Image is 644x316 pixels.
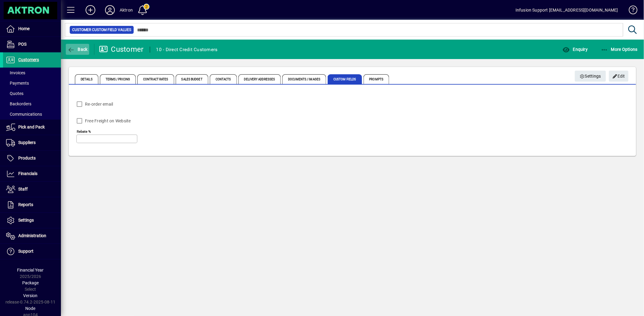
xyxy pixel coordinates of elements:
span: Communications [6,112,42,117]
span: Details [75,74,98,84]
button: Back [66,44,89,55]
span: Documents / Images [282,74,326,84]
span: Settings [18,218,34,223]
span: More Options [601,47,638,52]
button: More Options [599,44,639,55]
span: Suppliers [18,140,36,145]
button: Add [81,5,100,16]
span: Contacts [210,74,237,84]
span: Package [22,280,39,285]
a: Pick and Pack [3,120,61,135]
button: Enquiry [561,44,589,55]
span: Financial Year [17,268,44,272]
span: Payments [6,81,29,86]
span: POS [18,42,26,47]
span: Customer Custom Field Values [72,27,131,33]
span: Administration [18,233,46,238]
span: Products [18,156,36,160]
a: Settings [3,213,61,228]
span: Sales Budget [176,74,208,84]
a: Payments [3,78,61,88]
a: Staff [3,182,61,197]
a: Suppliers [3,135,61,150]
span: Financials [18,171,37,176]
span: Back [67,47,88,52]
span: Invoices [6,70,25,75]
a: Home [3,21,61,37]
span: Home [18,26,30,31]
a: Knowledge Base [624,1,636,21]
span: Custom Fields [328,74,362,84]
app-page-header-button: Back [61,44,94,55]
span: Terms / Pricing [100,74,136,84]
a: Administration [3,228,61,244]
mat-label: Rebate % [77,129,91,134]
div: Customer [99,44,144,54]
span: Staff [18,187,28,191]
a: Communications [3,109,61,119]
span: Delivery Addresses [238,74,281,84]
span: Version [23,293,38,298]
div: Aktron [120,5,133,15]
a: POS [3,37,61,52]
a: Invoices [3,68,61,78]
a: Financials [3,166,61,181]
span: Enquiry [562,47,588,52]
span: Node [26,306,36,311]
div: 10 - Direct Credit Customers [156,45,218,54]
span: Edit [612,71,625,81]
button: Profile [100,5,120,16]
a: Support [3,244,61,259]
a: Backorders [3,99,61,109]
span: Settings [580,71,601,81]
a: Products [3,151,61,166]
a: Reports [3,197,61,212]
span: Contract Rates [137,74,174,84]
button: Edit [609,71,628,82]
span: Customers [18,57,39,62]
span: Quotes [6,91,23,96]
span: Support [18,249,33,254]
button: Settings [575,71,606,82]
a: Quotes [3,88,61,99]
span: Prompts [364,74,389,84]
div: Infusion Support [EMAIL_ADDRESS][DOMAIN_NAME] [516,5,618,15]
span: Reports [18,202,33,207]
span: Backorders [6,101,31,106]
span: Pick and Pack [18,125,45,129]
